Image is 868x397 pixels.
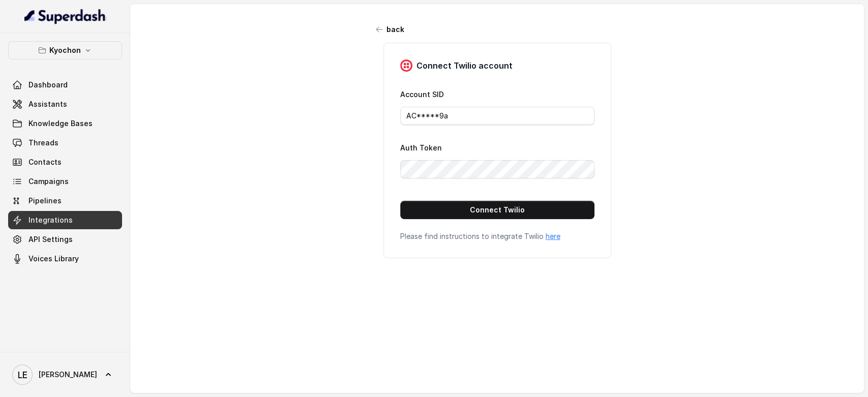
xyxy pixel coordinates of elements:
[39,370,97,380] span: [PERSON_NAME]
[28,234,73,245] span: API Settings
[28,138,58,148] span: Threads
[8,134,122,152] a: Threads
[8,211,122,229] a: Integrations
[8,41,122,59] button: Kyochon
[400,90,444,99] label: Account SID
[49,44,81,56] p: Kyochon
[400,59,412,72] img: twilio.7c09a4f4c219fa09ad352260b0a8157b.svg
[28,157,62,167] span: Contacts
[8,76,122,94] a: Dashboard
[8,95,122,113] a: Assistants
[28,196,62,206] span: Pipelines
[400,201,594,219] button: Connect Twilio
[28,176,69,187] span: Campaigns
[400,143,442,152] label: Auth Token
[370,20,410,39] button: back
[416,59,513,72] h3: Connect Twilio account
[28,254,79,264] span: Voices Library
[400,231,594,241] p: Please find instructions to integrate Twilio
[18,370,27,380] text: LE
[546,232,560,240] a: here
[8,153,122,171] a: Contacts
[28,80,68,90] span: Dashboard
[28,99,67,109] span: Assistants
[8,114,122,133] a: Knowledge Bases
[28,118,93,129] span: Knowledge Bases
[8,172,122,191] a: Campaigns
[8,360,122,389] a: [PERSON_NAME]
[8,230,122,249] a: API Settings
[8,250,122,268] a: Voices Library
[8,192,122,210] a: Pipelines
[28,215,73,225] span: Integrations
[24,8,106,24] img: light.svg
